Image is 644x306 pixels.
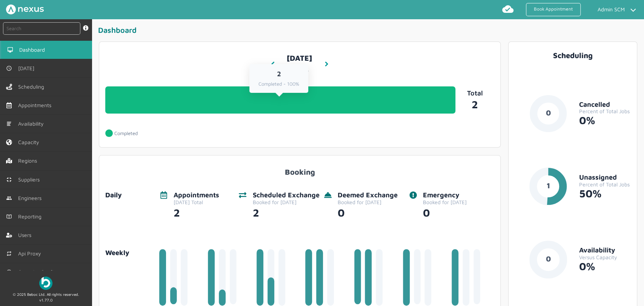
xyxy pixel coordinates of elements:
div: Booking [105,161,494,176]
div: Booked for [DATE] [338,199,398,205]
a: 1UnassignedPercent of Total Jobs50% [515,168,631,217]
a: 2 [455,97,494,111]
div: Booked for [DATE] [423,199,467,205]
a: Weekly [105,249,153,257]
div: 0% [579,260,631,272]
img: capacity-left-menu.svg [6,139,12,145]
span: Capacity [18,139,42,145]
img: md-desktop.svg [7,47,13,53]
div: 0% [579,114,631,126]
img: appointments-left-menu.svg [6,102,12,108]
div: 0 [338,205,398,219]
span: Capacity Configs [18,269,61,275]
div: Versus Capacity [579,254,631,260]
img: md-list.svg [6,121,12,127]
span: Users [18,232,34,238]
img: md-people.svg [6,195,12,201]
p: Completed [114,131,138,136]
text: 1 [546,181,550,190]
input: Search by: Ref, PostCode, MPAN, MPRN, Account, Customer [3,22,80,35]
img: md-time.svg [6,65,12,71]
img: regions.left-menu.svg [6,158,12,164]
span: Scheduling [18,84,47,90]
div: Deemed Exchange [338,191,398,199]
span: Reporting [18,214,45,220]
img: md-cloud-done.svg [502,3,514,15]
img: md-repeat.svg [6,251,12,257]
span: [DATE] [18,65,37,71]
div: Completed - 100% [258,81,299,87]
div: Cancelled [579,101,631,109]
span: Engineers [18,195,45,201]
a: 2Completed - 100% [105,86,455,114]
div: 0 [423,205,467,219]
img: md-book.svg [6,214,12,220]
span: Api Proxy [18,251,44,257]
div: Scheduling [515,51,631,60]
div: Percent of Total Jobs [579,181,631,188]
div: Emergency [423,191,467,199]
a: Book Appointment [526,3,581,16]
div: Unassigned [579,174,631,181]
div: Dashboard [98,25,641,38]
div: 2 [252,205,319,219]
div: Scheduled Exchange [252,191,319,199]
span: Regions [18,158,40,164]
span: Appointments [18,102,54,108]
img: scheduling-left-menu.svg [6,84,12,90]
div: Daily [105,191,154,199]
div: 2 [174,205,219,219]
div: 2 [258,70,299,78]
div: [DATE] Total [174,199,219,205]
text: 0 [546,108,550,117]
div: Booked for [DATE] [252,199,319,205]
img: Nexus [6,5,44,14]
h3: [DATE] [286,52,312,76]
a: Completed [105,126,150,141]
a: 0CancelledPercent of Total Jobs0% [515,95,631,145]
p: Total [455,89,494,97]
span: Availability [18,121,47,127]
img: Beboc Logo [39,277,52,290]
text: 0 [546,254,550,263]
img: md-time.svg [6,269,12,275]
span: Dashboard [19,47,48,53]
span: Suppliers [18,177,43,183]
div: Percent of Total Jobs [579,108,631,114]
div: 50% [579,188,631,200]
img: user-left-menu.svg [6,232,12,238]
div: Appointments [174,191,219,199]
img: md-contract.svg [6,177,12,183]
div: Availability [579,246,631,254]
